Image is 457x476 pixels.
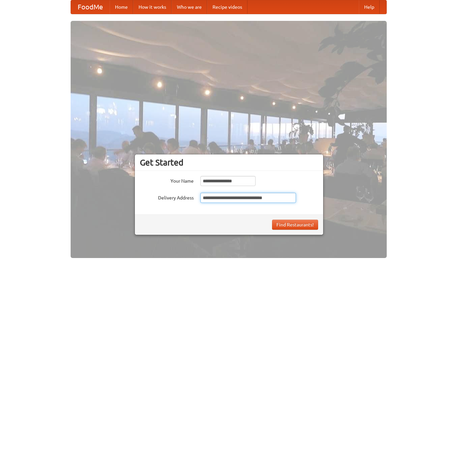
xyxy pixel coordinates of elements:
a: Recipe videos [207,0,247,14]
h3: Get Started [140,157,318,168]
a: Home [110,0,133,14]
a: Who we are [172,0,207,14]
label: Delivery Address [140,193,194,201]
a: FoodMe [71,0,110,14]
label: Your Name [140,176,194,184]
a: Help [359,0,380,14]
button: Find Restaurants! [272,220,318,230]
a: How it works [133,0,172,14]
